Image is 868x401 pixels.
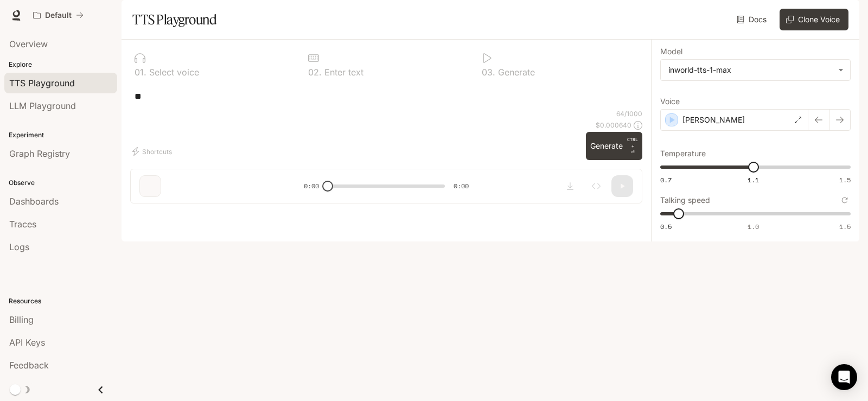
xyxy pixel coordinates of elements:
[780,9,848,30] button: Clone Voice
[28,4,88,26] button: All workspaces
[660,196,710,204] p: Talking speed
[682,114,745,125] p: [PERSON_NAME]
[627,136,638,149] p: CTRL +
[616,109,642,118] p: 64 / 1000
[660,175,672,184] span: 0.7
[146,68,199,77] p: Select voice
[660,98,680,105] p: Voice
[130,143,176,160] button: Shortcuts
[586,132,642,160] button: GenerateCTRL +⏎
[660,150,706,157] p: Temperature
[831,364,857,390] div: Open Intercom Messenger
[660,222,672,231] span: 0.5
[308,68,322,77] p: 0 2 .
[661,60,850,80] div: inworld-tts-1-max
[839,175,851,184] span: 1.5
[132,9,216,30] h1: TTS Playground
[627,136,638,156] p: ⏎
[839,194,851,206] button: Reset to default
[748,222,759,231] span: 1.0
[482,68,495,77] p: 0 3 .
[735,9,771,30] a: Docs
[596,120,631,130] p: $ 0.000640
[660,48,682,55] p: Model
[322,68,363,77] p: Enter text
[748,175,759,184] span: 1.1
[495,68,535,77] p: Generate
[839,222,851,231] span: 1.5
[135,68,146,77] p: 0 1 .
[668,65,833,75] div: inworld-tts-1-max
[45,11,72,20] p: Default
